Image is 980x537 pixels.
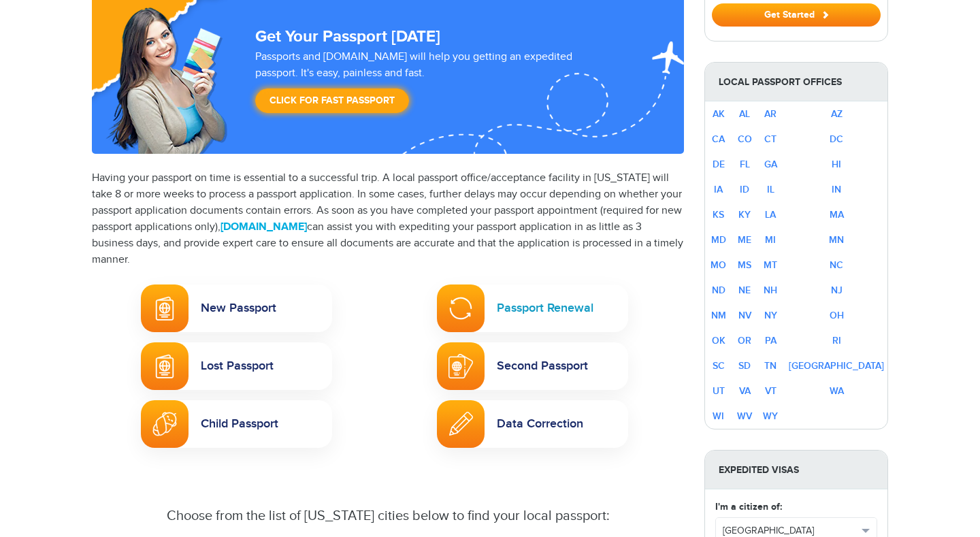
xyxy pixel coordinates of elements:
a: AR [764,108,777,120]
a: CO [738,133,752,145]
img: Second Passport [448,354,473,378]
a: CA [712,133,725,145]
img: Passport Renewal [448,296,473,321]
a: SD [738,360,751,372]
a: VA [739,385,751,397]
a: Get Started [712,9,881,20]
a: UT [713,385,725,397]
a: WY [763,410,778,422]
a: NV [738,310,751,321]
a: GA [764,159,777,170]
a: Lost PassportLost Passport [141,342,332,390]
a: NE [738,284,751,296]
a: IA [714,184,723,195]
a: HI [832,159,841,170]
a: NH [764,284,777,296]
a: MO [710,259,726,271]
a: KY [738,209,751,221]
a: KS [713,209,724,221]
a: ME [738,234,751,246]
label: I'm a citizen of: [715,500,782,514]
a: OH [830,310,844,321]
a: SC [713,360,725,372]
p: Having your passport on time is essential to a successful trip. A local passport office/acceptanc... [92,170,684,268]
a: IL [767,184,774,195]
a: MN [829,234,844,246]
a: AL [739,108,750,120]
a: DE [713,159,725,170]
a: Child PassportChild Passport [141,400,332,448]
img: Child Passport [152,412,177,436]
a: WV [737,410,752,422]
a: WA [830,385,844,397]
a: PA [765,335,777,346]
a: LA [765,209,776,221]
a: CT [764,133,777,145]
a: IN [832,184,841,195]
a: New PassportNew Passport [141,284,332,332]
a: DC [830,133,843,145]
a: MD [711,234,726,246]
a: OK [712,335,725,346]
a: MI [765,234,776,246]
a: WI [713,410,724,422]
a: NC [830,259,843,271]
a: Click for Fast Passport [255,88,409,113]
a: OR [738,335,751,346]
strong: Expedited Visas [705,451,887,489]
a: RI [832,335,841,346]
img: Lost Passport [155,354,174,378]
a: MA [830,209,844,221]
a: NJ [831,284,843,296]
a: MS [738,259,751,271]
a: [GEOGRAPHIC_DATA] [789,360,884,372]
a: ID [740,184,749,195]
img: New Passport [155,296,174,321]
div: Passports and [DOMAIN_NAME] will help you getting an expedited passport. It's easy, painless and ... [250,49,621,120]
button: Get Started [712,3,881,27]
strong: Get Your Passport [DATE] [255,27,440,46]
a: FL [740,159,750,170]
strong: Local Passport Offices [705,63,887,101]
a: AZ [831,108,843,120]
a: NM [711,310,726,321]
a: Passport Name ChangeData Correction [437,400,628,448]
a: ND [712,284,725,296]
a: [DOMAIN_NAME] [220,221,307,233]
div: Choose from the list of [US_STATE] cities below to find your local passport: [102,506,674,526]
a: TN [764,360,777,372]
a: MT [764,259,777,271]
a: VT [765,385,777,397]
a: NY [764,310,777,321]
a: AK [713,108,725,120]
a: Second PassportSecond Passport [437,342,628,390]
img: Passport Name Change [449,412,473,436]
a: Passport RenewalPassport Renewal [437,284,628,332]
